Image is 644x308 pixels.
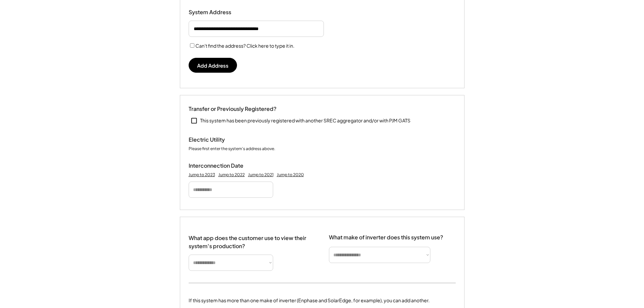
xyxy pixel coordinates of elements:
div: Jump to 2023 [189,172,215,177]
label: Can't find the address? Click here to type it in. [195,43,294,49]
div: Jump to 2022 [218,172,245,177]
button: Add Address [189,58,237,73]
div: What app does the customer use to view their system's production? [189,227,315,250]
div: Electric Utility [189,136,256,143]
div: Transfer or Previously Registered? [189,105,277,113]
div: Jump to 2020 [277,172,304,177]
div: Please first enter the system's address above. [189,146,275,152]
div: This system has been previously registered with another SREC aggregator and/or with PJM GATS [200,117,410,124]
div: System Address [189,9,256,16]
div: If this system has more than one make of inverter (Enphase and SolarEdge, for example), you can a... [189,297,430,304]
div: What make of inverter does this system use? [329,227,443,242]
div: Jump to 2021 [248,172,273,177]
div: Interconnection Date [189,162,256,169]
